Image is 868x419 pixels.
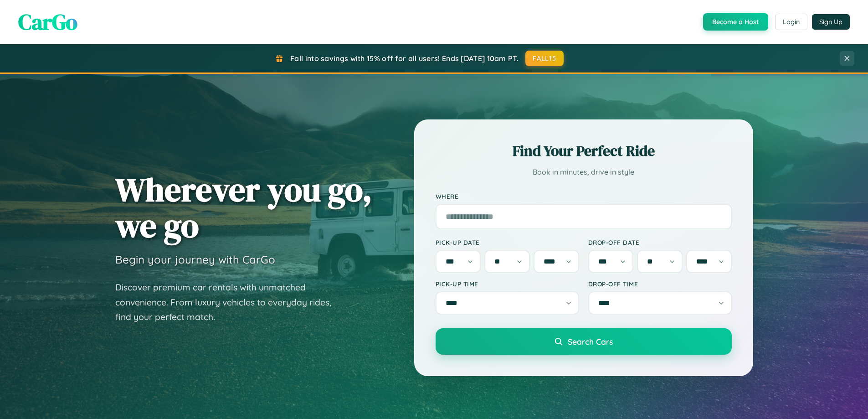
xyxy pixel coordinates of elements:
button: Sign Up [812,14,850,30]
p: Discover premium car rentals with unmatched convenience. From luxury vehicles to everyday rides, ... [115,280,343,325]
button: Login [775,14,807,30]
p: Book in minutes, drive in style [436,166,732,179]
button: Become a Host [703,13,768,31]
label: Drop-off Time [588,280,732,288]
span: Fall into savings with 15% off for all users! Ends [DATE] 10am PT. [290,54,519,63]
span: CarGo [18,7,77,37]
label: Drop-off Date [588,238,732,246]
h3: Begin your journey with CarGo [115,253,275,266]
label: Pick-up Date [436,238,579,246]
h2: Find Your Perfect Ride [436,141,732,161]
label: Where [436,192,732,200]
label: Pick-up Time [436,280,579,288]
span: Search Cars [568,336,613,347]
button: Search Cars [436,328,732,355]
h1: Wherever you go, we go [115,171,372,243]
button: FALL15 [525,51,564,66]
